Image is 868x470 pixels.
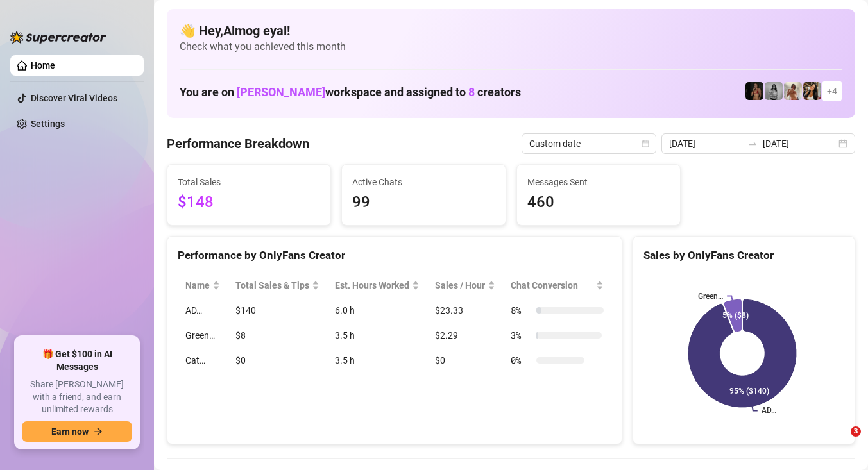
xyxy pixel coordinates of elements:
h4: Performance Breakdown [167,135,309,153]
span: arrow-right [94,427,103,436]
iframe: Intercom live chat [824,426,855,457]
td: Green… [178,323,228,348]
span: Share [PERSON_NAME] with a friend, and earn unlimited rewards [22,378,132,416]
span: Check what you achieved this month [180,40,842,54]
th: Total Sales & Tips [228,273,327,298]
img: AD [803,82,821,100]
button: Earn nowarrow-right [22,421,132,442]
th: Name [178,273,228,298]
span: calendar [642,140,649,147]
span: 0 % [511,353,531,367]
span: Name [185,278,210,292]
span: [PERSON_NAME] [237,85,325,99]
input: End date [763,137,836,151]
span: Chat Conversion [511,278,593,292]
span: Messages Sent [527,175,670,189]
text: Green… [698,292,723,301]
a: Home [31,60,55,71]
h1: You are on workspace and assigned to creators [180,85,521,99]
span: Active Chats [352,175,495,189]
img: A [765,82,783,100]
span: 8 [468,85,475,99]
td: 3.5 h [327,348,427,373]
div: Est. Hours Worked [335,278,409,292]
span: $148 [178,190,320,215]
span: 8 % [511,303,531,317]
th: Sales / Hour [427,273,503,298]
img: logo-BBDzfeDw.svg [10,31,106,44]
h4: 👋 Hey, Almog eyal ! [180,22,842,40]
td: $23.33 [427,298,503,323]
span: 99 [352,190,495,215]
span: 460 [527,190,670,215]
span: 3 [851,426,861,437]
td: Cat… [178,348,228,373]
div: Sales by OnlyFans Creator [643,247,844,264]
td: $140 [228,298,327,323]
th: Chat Conversion [503,273,611,298]
text: AD… [762,407,776,415]
input: Start date [669,137,742,151]
td: 6.0 h [327,298,427,323]
td: $8 [228,323,327,348]
span: swap-right [747,138,758,149]
div: Performance by OnlyFans Creator [178,247,611,264]
img: Green [784,82,802,100]
a: Settings [31,119,65,129]
td: $0 [427,348,503,373]
a: Discover Viral Videos [31,93,117,103]
td: 3.5 h [327,323,427,348]
span: Earn now [51,426,89,437]
span: 3 % [511,328,531,342]
span: 🎁 Get $100 in AI Messages [22,348,132,373]
td: AD… [178,298,228,323]
img: D [745,82,763,100]
span: Sales / Hour [435,278,485,292]
td: $0 [228,348,327,373]
span: + 4 [827,84,837,98]
td: $2.29 [427,323,503,348]
span: to [747,138,758,149]
span: Total Sales & Tips [235,278,309,292]
span: Total Sales [178,175,320,189]
span: Custom date [529,134,649,153]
